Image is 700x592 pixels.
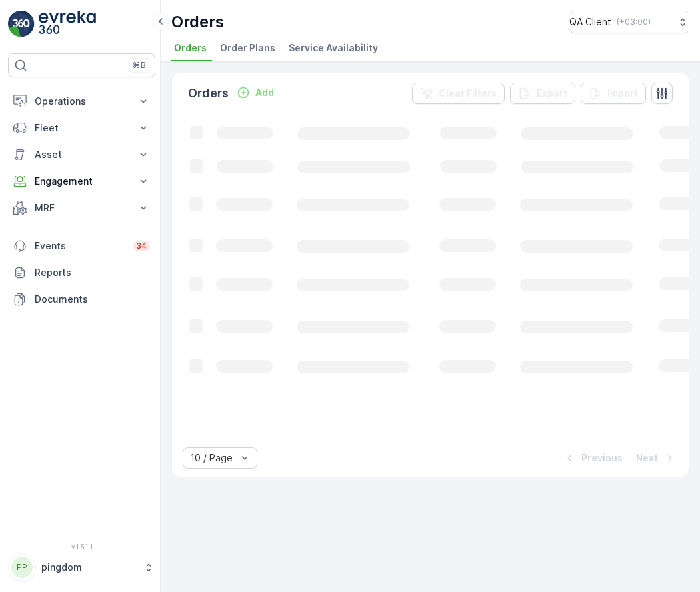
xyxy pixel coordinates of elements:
[8,88,155,115] button: Operations
[231,85,279,101] button: Add
[439,87,497,100] p: Clear Filters
[8,11,35,37] img: logo
[41,561,137,574] p: pingdom
[35,175,129,188] p: Engagement
[35,201,129,215] p: MRF
[617,17,651,27] p: ( +03:00 )
[220,41,275,55] span: Order Plans
[35,293,150,306] p: Documents
[188,84,229,103] p: Orders
[8,553,155,581] button: PPpingdom
[255,86,274,99] p: Add
[35,239,125,253] p: Events
[39,11,96,37] img: logo_light-DOdMpM7g.png
[289,41,378,55] span: Service Availability
[11,557,33,578] div: PP
[635,450,678,466] button: Next
[8,168,155,195] button: Engagement
[510,83,575,104] button: Export
[136,241,147,251] p: 34
[569,11,689,33] button: QA Client(+03:00)
[8,286,155,313] a: Documents
[35,148,129,161] p: Asset
[412,83,505,104] button: Clear Filters
[174,41,207,55] span: Orders
[8,233,155,259] a: Events34
[171,11,224,33] p: Orders
[636,451,658,465] p: Next
[537,87,567,100] p: Export
[607,87,638,100] p: Import
[8,195,155,221] button: MRF
[35,266,150,279] p: Reports
[8,543,155,551] span: v 1.51.1
[133,60,146,71] p: ⌘B
[581,451,623,465] p: Previous
[8,115,155,141] button: Fleet
[581,83,646,104] button: Import
[35,121,129,135] p: Fleet
[561,450,624,466] button: Previous
[569,15,611,29] p: QA Client
[8,259,155,286] a: Reports
[8,141,155,168] button: Asset
[35,95,129,108] p: Operations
